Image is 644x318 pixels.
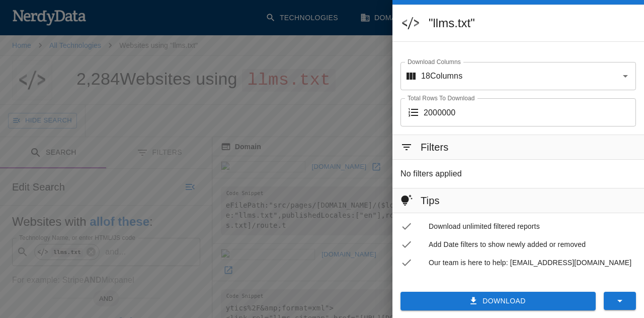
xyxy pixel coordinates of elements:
button: Download [400,292,596,310]
p: No filters applied [400,168,462,180]
h6: Filters [421,139,449,155]
h6: Tips [421,193,440,209]
p: 18 Columns [421,70,462,82]
h5: "llms.txt" [429,15,636,31]
iframe: Drift Widget Chat Controller [594,246,632,285]
label: Total Rows To Download [408,94,475,102]
span: Add Date filters to show newly added or removed [429,239,636,249]
img: 0.jpg [400,13,421,33]
button: Open [618,69,632,83]
label: Download Columns [408,57,461,66]
span: Download unlimited filtered reports [429,221,636,231]
span: Our team is here to help: [EMAIL_ADDRESS][DOMAIN_NAME] [429,258,636,268]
